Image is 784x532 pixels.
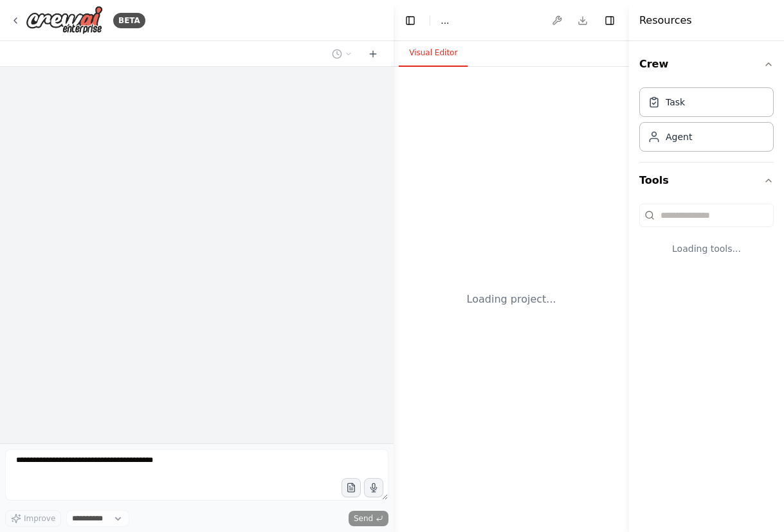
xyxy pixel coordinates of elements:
[26,6,103,35] img: Logo
[401,12,419,30] button: Hide left sidebar
[113,13,145,28] div: BETA
[363,46,383,62] button: Start a new chat
[639,82,774,162] div: Crew
[349,511,388,526] button: Send
[639,199,774,276] div: Tools
[364,478,383,497] button: Click to speak your automation idea
[5,510,61,527] button: Improve
[666,130,692,143] div: Agent
[467,292,556,307] div: Loading project...
[342,478,361,497] button: Upload files
[639,163,774,199] button: Tools
[639,232,774,265] div: Loading tools...
[601,12,619,30] button: Hide right sidebar
[666,96,685,109] div: Task
[441,14,449,27] span: ...
[354,513,373,524] span: Send
[441,14,449,27] nav: breadcrumb
[399,40,468,67] button: Visual Editor
[327,46,358,62] button: Switch to previous chat
[24,513,55,524] span: Improve
[639,13,692,28] h4: Resources
[639,46,774,82] button: Crew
